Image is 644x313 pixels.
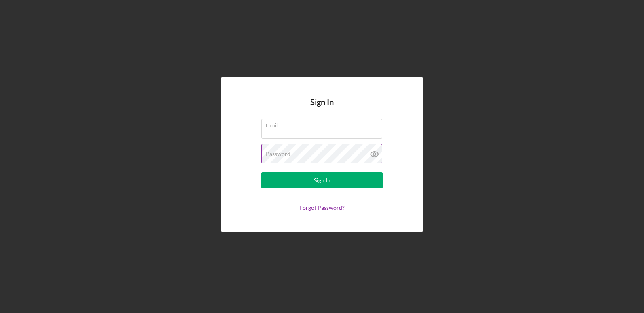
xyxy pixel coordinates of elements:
a: Forgot Password? [299,204,345,211]
h4: Sign In [310,97,334,119]
label: Password [266,151,290,157]
div: Sign In [314,172,330,188]
button: Sign In [261,172,383,188]
label: Email [266,119,382,128]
